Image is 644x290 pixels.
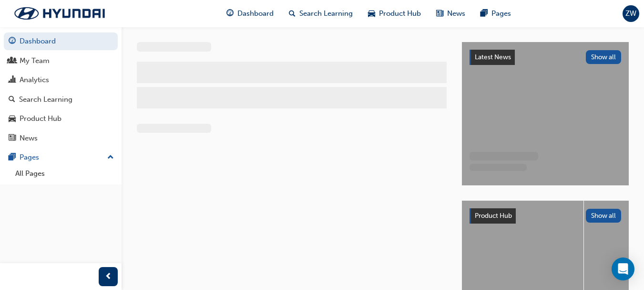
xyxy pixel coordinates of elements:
span: guage-icon [9,37,16,46]
span: news-icon [436,8,443,20]
a: All Pages [11,166,118,181]
span: prev-icon [105,271,112,283]
a: search-iconSearch Learning [281,4,360,23]
span: Search Learning [299,8,353,19]
span: Dashboard [237,8,274,19]
button: ZW [623,5,639,22]
span: ZW [625,8,636,19]
span: Latest News [475,53,511,61]
a: Analytics [4,71,118,89]
div: Search Learning [19,94,72,105]
div: Pages [20,152,39,163]
a: car-iconProduct Hub [360,4,429,23]
div: Product Hub [20,113,61,124]
span: Product Hub [379,8,421,19]
a: Dashboard [4,32,118,50]
div: News [20,133,38,144]
span: News [447,8,465,19]
div: My Team [20,55,50,66]
span: pages-icon [480,8,488,20]
a: My Team [4,52,118,70]
button: DashboardMy TeamAnalyticsSearch LearningProduct HubNews [4,31,118,149]
span: pages-icon [9,153,16,162]
a: Product Hub [4,110,118,128]
span: guage-icon [226,8,234,20]
a: Product HubShow all [470,208,621,224]
a: Latest NewsShow all [470,50,621,65]
span: up-icon [107,151,114,164]
a: Search Learning [4,91,118,108]
span: car-icon [9,115,16,123]
button: Show all [586,50,622,64]
span: search-icon [9,96,15,104]
a: news-iconNews [429,4,473,23]
span: car-icon [368,8,375,20]
span: Pages [491,8,511,19]
span: chart-icon [9,76,16,85]
div: Analytics [20,75,49,86]
a: pages-iconPages [473,4,519,23]
a: guage-iconDashboard [219,4,281,23]
img: Trak [5,3,114,23]
a: News [4,129,118,147]
button: Pages [4,149,118,166]
button: Show all [586,209,622,223]
div: Open Intercom Messenger [612,258,634,280]
span: Product Hub [475,212,512,220]
span: news-icon [9,134,16,143]
span: search-icon [289,8,296,20]
span: people-icon [9,57,16,65]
